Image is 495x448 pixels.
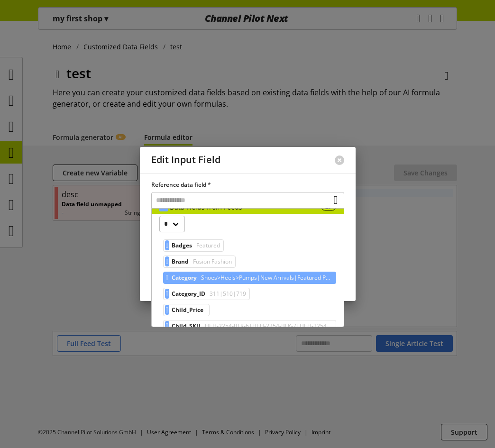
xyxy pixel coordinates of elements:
[172,304,203,316] span: Child_Price
[191,256,232,267] span: Fusion Fashion
[172,240,192,251] span: Badges
[203,320,332,332] span: HEH-2254-BLK-6|HEH-2254-BLK-7|HEH-2254-BLK-8
[321,203,336,210] div: 27
[151,155,220,165] h2: Edit Input Field
[194,240,220,251] span: Featured
[172,272,197,283] span: Category
[172,256,189,267] span: Brand
[151,181,344,189] label: Reference data field *
[172,320,201,332] span: Child_SKU
[208,288,246,300] span: 311|510|719
[172,288,205,300] span: Category_ID
[199,272,332,283] span: Shoes>Heels>Pumps|New Arrivals|Featured Products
